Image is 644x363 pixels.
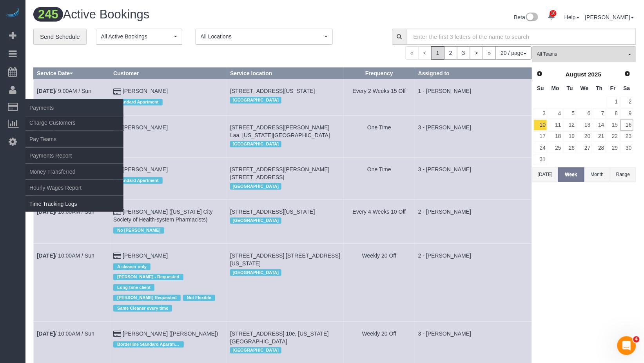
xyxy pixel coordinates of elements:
span: Borderline Standard Apartment [113,341,184,348]
a: [DATE]/ 10:00AM / Sun [37,209,94,215]
a: 10 [534,120,547,130]
i: Credit Card Payment [113,209,121,215]
th: Assigned to [415,68,532,79]
a: 11 [548,120,562,130]
a: [PERSON_NAME] [123,252,168,259]
span: Monday [551,85,559,91]
span: All Active Bookings [101,33,172,40]
i: Credit Card Payment [113,331,121,337]
a: > [470,46,483,60]
td: Frequency [344,244,415,321]
td: Service location [227,244,344,321]
span: Friday [610,85,616,91]
span: Long-time client [113,284,154,290]
span: [GEOGRAPHIC_DATA] [230,218,281,224]
a: 2 [444,46,457,60]
a: [PERSON_NAME] [123,166,168,172]
td: Customer [110,115,227,157]
td: Assigned to [415,79,532,115]
span: [STREET_ADDRESS][US_STATE] [230,209,315,215]
span: [STREET_ADDRESS][PERSON_NAME] [STREET_ADDRESS] [230,166,330,180]
span: [PERSON_NAME] - Requested [113,274,183,280]
span: 10 [550,10,557,16]
a: 23 [620,131,633,142]
img: Automaid Logo [5,8,20,19]
a: 27 [577,143,592,153]
td: Schedule date [34,200,110,243]
td: Assigned to [415,158,532,200]
span: Same Cleaner every time [113,305,172,311]
button: All Locations [196,29,333,45]
a: 7 [593,108,606,119]
a: 3 [534,108,547,119]
a: 3 [457,46,470,60]
td: Frequency [344,158,415,200]
span: Thursday [596,85,603,91]
a: Next [622,69,633,80]
span: 245 [33,7,63,22]
a: Beta [514,14,539,20]
span: Not Flexible [183,295,215,301]
td: Service location [227,79,344,115]
a: 29 [607,143,620,153]
span: No [PERSON_NAME] [113,227,164,234]
td: Frequency [344,79,415,115]
a: Send Schedule [33,29,87,45]
ul: Payments [25,114,123,212]
a: Pay Teams [25,131,123,147]
i: Credit Card Payment [113,253,121,259]
span: Standard Apartment [113,99,162,105]
a: 28 [593,143,606,153]
a: 13 [577,120,592,130]
th: Customer [110,68,227,79]
a: Money Transferred [25,164,123,180]
th: Frequency [344,68,415,79]
span: Tuesday [567,85,573,91]
button: Week [558,167,584,182]
a: 31 [534,154,547,165]
span: < [418,46,432,60]
a: 14 [593,120,606,130]
a: 5 [564,108,577,119]
button: 20 / page [496,46,532,60]
b: [DATE] [37,330,55,337]
a: 22 [607,131,620,142]
td: Customer [110,244,227,321]
div: Location [230,267,340,278]
span: Sunday [537,85,544,91]
span: Payments [25,99,123,117]
a: [DATE]/ 10:00AM / Sun [37,252,94,259]
a: Hourly Wages Report [25,180,123,196]
iframe: Intercom live chat [617,336,636,355]
span: A cleaner only [113,263,151,270]
a: 19 [564,131,577,142]
ol: All Teams [532,46,636,58]
td: Service location [227,115,344,157]
span: Saturday [624,85,630,91]
span: Prev [537,71,543,77]
span: Next [624,71,631,77]
div: Location [230,95,340,105]
span: [STREET_ADDRESS][US_STATE] [230,88,315,94]
button: Range [610,167,636,182]
a: [PERSON_NAME] ([US_STATE] City Society of Health-system Pharmacists) [113,209,213,223]
span: [GEOGRAPHIC_DATA] [230,141,281,147]
span: All Locations [201,33,323,40]
a: Time Tracking Logs [25,196,123,212]
div: Location [230,216,340,226]
a: 26 [564,143,577,153]
button: All Active Bookings [96,29,182,45]
th: Service location [227,68,344,79]
span: All Teams [537,51,626,58]
span: Standard Apartment [113,177,162,183]
a: [PERSON_NAME] [585,14,634,20]
input: Enter the first 3 letters of the name to search [407,29,636,45]
td: Frequency [344,115,415,157]
span: [GEOGRAPHIC_DATA] [230,97,281,103]
a: 30 [620,143,633,153]
img: New interface [525,13,538,23]
span: August [566,71,586,78]
td: Frequency [344,200,415,243]
button: [DATE] [532,167,558,182]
